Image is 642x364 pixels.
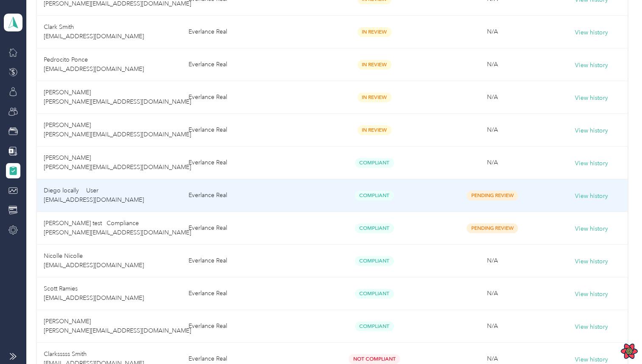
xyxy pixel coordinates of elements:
[358,60,391,70] span: In Review
[358,93,391,102] span: In Review
[44,121,191,138] span: [PERSON_NAME] [PERSON_NAME][EMAIL_ADDRESS][DOMAIN_NAME]
[487,61,498,68] span: N/A
[575,257,608,266] button: View history
[487,290,498,297] span: N/A
[575,290,608,299] button: View history
[182,16,316,48] td: Everlance Real
[358,27,391,37] span: In Review
[487,126,498,133] span: N/A
[44,23,144,40] span: Clark Smith [EMAIL_ADDRESS][DOMAIN_NAME]
[182,179,316,212] td: Everlance Real
[575,93,608,103] button: View history
[182,277,316,310] td: Everlance Real
[487,257,498,264] span: N/A
[182,114,316,147] td: Everlance Real
[487,28,498,35] span: N/A
[182,48,316,81] td: Everlance Real
[487,322,498,330] span: N/A
[621,343,638,360] button: Open React Query Devtools
[44,56,144,73] span: Pedrocito Ponce [EMAIL_ADDRESS][DOMAIN_NAME]
[44,285,144,302] span: Scott Ramies [EMAIL_ADDRESS][DOMAIN_NAME]
[467,223,518,233] span: Pending Review
[575,28,608,37] button: View history
[487,93,498,101] span: N/A
[355,289,394,299] span: Compliant
[182,245,316,277] td: Everlance Real
[182,310,316,343] td: Everlance Real
[44,252,144,269] span: Nicolle Nicolle [EMAIL_ADDRESS][DOMAIN_NAME]
[355,191,394,200] span: Compliant
[487,159,498,166] span: N/A
[182,147,316,179] td: Everlance Real
[487,355,498,362] span: N/A
[594,316,642,364] iframe: Everlance-gr Chat Button Frame
[355,256,394,266] span: Compliant
[182,81,316,114] td: Everlance Real
[44,220,191,236] span: [PERSON_NAME] test Compliance [PERSON_NAME][EMAIL_ADDRESS][DOMAIN_NAME]
[355,158,394,168] span: Compliant
[575,192,608,201] button: View history
[575,159,608,168] button: View history
[355,223,394,233] span: Compliant
[44,187,144,203] span: Diego locally User [EMAIL_ADDRESS][DOMAIN_NAME]
[355,322,394,331] span: Compliant
[575,126,608,135] button: View history
[44,154,191,171] span: [PERSON_NAME] [PERSON_NAME][EMAIL_ADDRESS][DOMAIN_NAME]
[575,61,608,70] button: View history
[575,224,608,234] button: View history
[467,191,518,200] span: Pending Review
[44,318,191,334] span: [PERSON_NAME] [PERSON_NAME][EMAIL_ADDRESS][DOMAIN_NAME]
[182,212,316,245] td: Everlance Real
[44,89,191,105] span: [PERSON_NAME] [PERSON_NAME][EMAIL_ADDRESS][DOMAIN_NAME]
[349,354,400,364] span: Not Compliant
[575,322,608,332] button: View history
[358,125,391,135] span: In Review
